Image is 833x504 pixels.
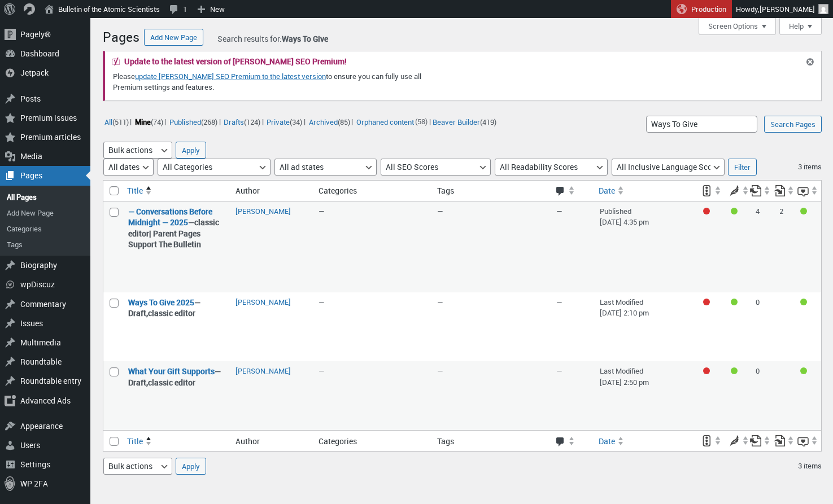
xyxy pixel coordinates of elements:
a: Drafts(124) [223,115,262,128]
span: (34) [290,116,302,126]
th: Author [230,430,313,451]
div: Good [731,208,738,214]
a: “Ways To Give 2025” (Edit) [128,297,194,308]
span: — [437,206,443,216]
button: Help [779,18,822,35]
div: Good [800,299,807,305]
a: “What Your Gift Supports” (Edit) [128,366,215,376]
th: Categories [313,430,432,451]
td: 4 [750,201,774,292]
span: 3 items [798,161,822,172]
li: | [307,114,353,129]
span: — [319,297,325,307]
a: [PERSON_NAME] [235,366,291,376]
a: “Conversations Before Midnight — 2025” (Edit) [128,206,212,228]
button: Screen Options [699,18,776,35]
td: 2 [774,201,797,292]
a: Private(34) [265,115,304,128]
td: Last Modified [DATE] 2:10 pm [594,292,695,361]
a: Mine(74) [133,115,164,128]
th: Author [230,181,313,201]
div: Focus keyphrase not set [703,299,710,305]
li: (58) [355,114,428,129]
span: [PERSON_NAME] [760,4,815,14]
input: Search Pages [764,116,822,133]
span: Date [599,436,615,447]
td: Last Modified [DATE] 2:50 pm [594,361,695,430]
h1: Pages [103,24,139,48]
span: — [556,206,562,216]
a: update [PERSON_NAME] SEO Premium to the latest version [135,71,326,81]
a: SEO score [695,431,722,451]
p: Please to ensure you can fully use all Premium settings and features. [112,70,453,94]
a: SEO score [695,181,722,201]
td: Published [DATE] 4:35 pm [594,201,695,292]
strong: — [128,297,224,319]
span: Comments [555,186,566,198]
ul: | [103,114,498,129]
li: | [265,114,306,129]
span: (511) [112,116,129,126]
a: [PERSON_NAME] [235,206,291,216]
span: (85) [338,116,350,126]
a: Readability score [722,181,749,201]
input: Filter [728,159,757,176]
span: — [437,366,443,376]
span: — [437,297,443,307]
span: classic editor [148,377,195,388]
a: [PERSON_NAME] [235,297,291,307]
a: Received internal links [774,431,795,451]
a: Received internal links [774,181,795,201]
span: (124) [244,116,260,126]
a: Inclusive language score [797,431,818,451]
a: Title [123,431,230,452]
span: Draft, [128,308,148,318]
span: — [319,366,325,376]
th: Categories [313,181,432,201]
a: Date [594,181,695,201]
li: | [223,114,264,129]
li: | [133,114,166,129]
span: Title [127,185,143,196]
span: — [319,206,325,216]
input: Apply [176,458,206,475]
div: Focus keyphrase not set [703,208,710,214]
span: Search results for: [203,33,328,44]
a: All(511) [103,115,130,128]
a: Add New Page [144,29,203,46]
th: Tags [431,181,551,201]
a: Beaver Builder(419) [431,115,498,128]
input: Apply [176,142,206,159]
a: Outgoing internal links [750,181,771,201]
td: 0 [750,361,774,430]
div: Good [800,367,807,374]
strong: — [128,366,224,388]
div: Good [800,208,807,214]
div: Good [731,299,738,305]
div: Good [731,367,738,374]
a: Outgoing internal links [750,431,771,451]
span: (268) [201,116,217,126]
span: (419) [480,116,496,126]
td: 0 [750,292,774,361]
span: — [556,297,562,307]
span: Date [599,185,615,196]
div: Focus keyphrase not set [703,367,710,374]
a: Inclusive language score [797,181,818,201]
span: Title [127,436,143,447]
span: classic editor [128,217,219,239]
h2: Update to the latest version of [PERSON_NAME] SEO Premium! [124,58,347,65]
a: Readability score [722,431,749,451]
a: Published(268) [168,115,219,128]
strong: — | Parent Pages Support The Bulletin [128,206,224,250]
span: — [556,366,562,376]
a: Archived(85) [307,115,351,128]
th: Tags [431,430,551,451]
span: (74) [151,116,163,126]
li: | [168,114,220,129]
span: 3 items [798,461,822,471]
span: Draft, [128,377,148,388]
a: Date [594,431,695,452]
span: classic editor [148,308,195,318]
a: Orphaned content [355,115,415,128]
